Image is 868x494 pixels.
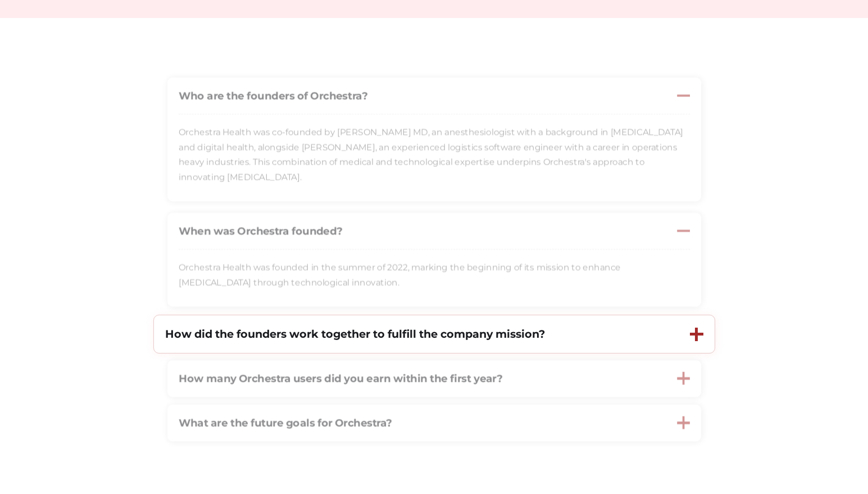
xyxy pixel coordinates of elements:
strong: Who are the founders of Orchestra? [178,89,367,102]
strong: How many Orchestra users did you earn within the first year? [178,372,502,385]
p: Orchestra Health was co-founded by [PERSON_NAME] MD, an anesthesiologist with a background in [ME... [178,125,689,185]
strong: When was Orchestra founded? [178,225,342,238]
strong: What are the future goals for Orchestra? [178,416,392,429]
strong: How did the founders work together to fulfill the company mission? [165,327,545,341]
p: Orchestra Health was founded in the summer of 2022, marking the beginning of its mission to enhan... [178,260,689,290]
